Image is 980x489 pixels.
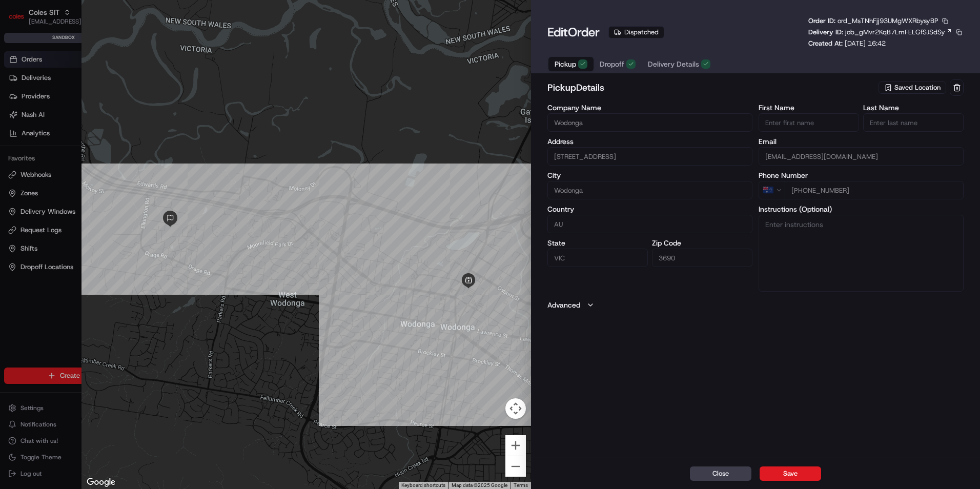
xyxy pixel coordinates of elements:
[97,149,165,159] span: API Documentation
[83,145,169,163] a: 💻API Documentation
[652,239,752,247] label: Zip Code
[690,466,751,481] button: Close
[808,28,964,37] div: Delivery ID:
[35,108,130,116] div: We're available if you need us!
[845,39,886,48] span: [DATE] 16:42
[547,181,752,199] input: Enter city
[652,249,752,267] input: Enter zip code
[84,476,118,489] img: Google
[6,145,83,163] a: 📗Knowledge Base
[863,113,964,132] input: Enter last name
[547,172,752,179] label: City
[35,98,168,108] div: Start new chat
[10,10,31,31] img: Nash
[759,104,859,111] label: First Name
[547,104,752,111] label: Company Name
[547,239,648,247] label: State
[608,26,664,38] div: Dispatched
[547,215,752,233] input: Enter country
[894,83,941,92] span: Saved Location
[10,41,187,57] p: Welcome 👋
[547,24,600,40] h1: Edit
[759,138,964,145] label: Email
[759,113,859,132] input: Enter first name
[555,59,576,69] span: Pickup
[401,482,445,489] button: Keyboard shortcuts
[547,249,648,267] input: Enter state
[838,16,938,25] span: ord_MsTNhFjj93UMgWXRbysyBP
[505,456,526,477] button: Zoom out
[759,206,964,213] label: Instructions (Optional)
[863,104,964,111] label: Last Name
[514,482,528,488] a: Terms
[808,16,938,26] p: Order ID:
[505,398,526,419] button: Map camera controls
[87,150,95,158] div: 💻
[760,466,821,481] button: Save
[21,149,78,159] span: Knowledge Base
[808,39,886,48] p: Created At:
[72,173,124,181] a: Powered byPylon
[452,482,507,488] span: Map data ©2025 Google
[568,24,600,40] span: Order
[84,476,118,489] a: Open this area in Google Maps (opens a new window)
[102,174,124,181] span: Pylon
[547,300,580,310] label: Advanced
[547,300,964,310] button: Advanced
[759,147,964,166] input: Enter email
[27,66,169,77] input: Clear
[845,28,945,37] span: job_gMvr2KqB7LmFELGfSJSdSy
[547,138,752,145] label: Address
[759,172,964,179] label: Phone Number
[600,59,624,69] span: Dropoff
[547,147,752,166] input: 1-13 South St, Wodonga VIC 3690, Australia
[10,98,29,116] img: 1736555255976-a54dd68f-1ca7-489b-9aae-adbdc363a1c4
[845,28,952,37] a: job_gMvr2KqB7LmFELGfSJSdSy
[547,113,752,132] input: Enter company name
[505,435,526,456] button: Zoom in
[547,206,752,213] label: Country
[648,59,699,69] span: Delivery Details
[174,101,187,113] button: Start new chat
[879,80,948,95] button: Saved Location
[547,80,876,95] h2: pickup Details
[785,181,964,199] input: Enter phone number
[10,150,18,158] div: 📗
